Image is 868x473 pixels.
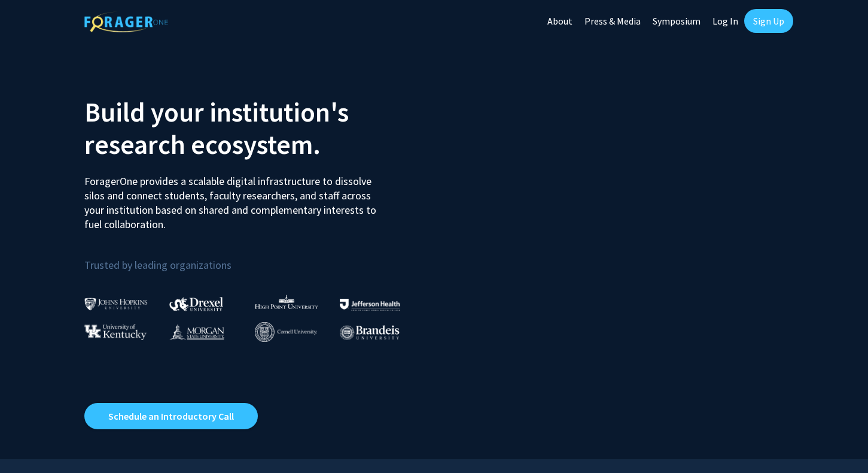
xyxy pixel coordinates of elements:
[84,165,385,232] p: ForagerOne provides a scalable digital infrastructure to dissolve silos and connect students, fac...
[84,298,148,310] img: Johns Hopkins University
[744,9,793,33] a: Sign Up
[169,297,223,311] img: Drexel University
[255,295,318,309] img: High Point University
[84,324,147,340] img: University of Kentucky
[84,403,258,429] a: Opens in a new tab
[84,96,425,160] h2: Build your institution's research ecosystem.
[84,11,168,32] img: ForagerOne Logo
[84,241,425,274] p: Trusted by leading organizations
[340,325,400,340] img: Brandeis University
[169,324,224,339] img: Morgan State University
[340,299,400,310] img: Thomas Jefferson University
[255,322,317,342] img: Cornell University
